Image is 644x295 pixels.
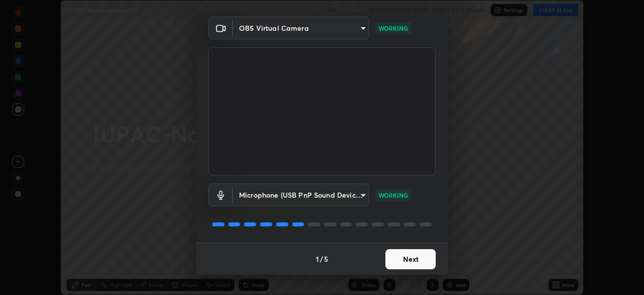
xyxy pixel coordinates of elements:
button: Next [385,249,436,269]
p: WORKING [378,24,408,33]
h4: / [320,254,323,264]
p: WORKING [378,191,408,200]
h4: 1 [316,254,319,264]
h4: 5 [324,254,328,264]
div: OBS Virtual Camera [233,17,369,39]
div: OBS Virtual Camera [233,184,369,206]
